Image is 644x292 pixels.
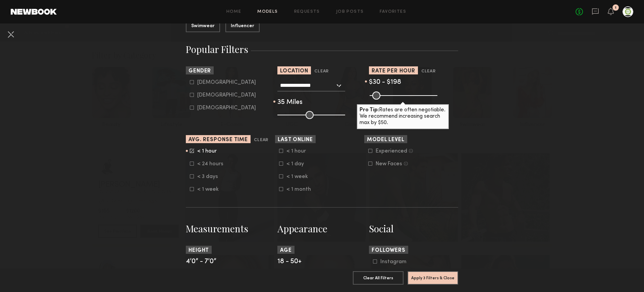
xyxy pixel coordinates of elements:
[376,162,402,166] div: New Faces
[186,258,216,265] span: 4’0” - 7’0”
[286,162,313,166] div: < 1 day
[197,187,223,191] div: < 1 week
[421,68,436,75] button: Clear
[189,69,211,74] span: Gender
[353,271,404,285] button: Clear All Filters
[372,248,406,253] span: Followers
[197,93,256,97] div: [DEMOGRAPHIC_DATA]
[369,222,458,235] h3: Social
[367,137,405,142] span: Model Level
[197,106,256,110] div: [DEMOGRAPHIC_DATA]
[286,187,313,191] div: < 1 month
[5,29,16,40] button: Cancel
[294,10,320,14] a: Requests
[197,175,223,179] div: < 3 days
[254,136,268,144] button: Clear
[286,175,313,179] div: < 1 week
[186,222,275,235] h3: Measurements
[189,137,248,142] span: Avg. Response Time
[380,260,407,264] div: Instagram
[357,104,449,129] div: Rates are often negotiable. We recommend increasing search max by $50.
[286,149,313,153] div: < 1 hour
[277,222,367,235] h3: Appearance
[225,19,260,32] button: Influencer
[380,10,406,14] a: Favorites
[376,149,407,153] div: Experienced
[257,10,278,14] a: Models
[197,162,223,166] div: < 24 hours
[277,258,302,265] span: 18 - 50+
[197,149,223,153] div: < 1 hour
[186,43,458,56] h3: Popular Filters
[372,69,415,74] span: Rate per Hour
[186,19,220,32] button: Swimwear
[336,10,364,14] a: Job Posts
[197,80,256,84] div: [DEMOGRAPHIC_DATA]
[189,248,209,253] span: Height
[280,69,308,74] span: Location
[5,29,16,41] common-close-button: Cancel
[360,108,379,113] b: Pro Tip:
[369,79,401,85] span: $30 - $198
[277,100,367,106] div: 35 Miles
[314,68,329,75] button: Clear
[280,248,292,253] span: Age
[278,137,313,142] span: Last Online
[408,271,458,285] button: Apply 3 Filters & Close
[226,10,241,14] a: Home
[615,6,616,10] div: 1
